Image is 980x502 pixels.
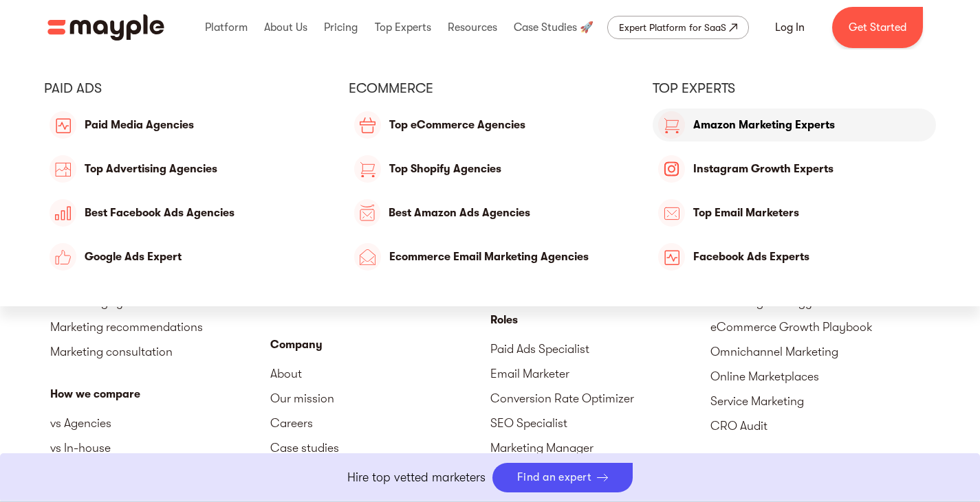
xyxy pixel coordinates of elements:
[490,411,710,435] a: SEO Specialist
[490,435,710,460] a: Marketing Manager
[50,411,270,435] a: vs Agencies
[619,19,726,36] div: Expert Platform for SaaS
[47,14,164,41] a: home
[490,336,710,361] a: Paid Ads Specialist
[50,339,270,364] a: Marketing consultation
[47,14,164,41] img: Mayple logo
[490,361,710,386] a: Email Marketer
[710,413,930,438] a: CRO Audit
[349,80,632,98] div: eCommerce
[347,468,486,487] p: Hire top vetted marketers
[490,312,710,328] div: Roles
[490,386,710,411] a: Conversion Rate Optimizer
[44,80,327,98] div: PAID ADS
[710,315,930,339] a: eCommerce Growth Playbook
[444,5,501,49] div: Resources
[50,315,270,339] a: Marketing recommendations
[911,436,980,502] iframe: Chat Widget
[270,411,490,435] a: Careers
[653,80,936,98] div: Top Experts
[270,336,490,353] div: Company
[270,435,490,460] a: Case studies
[270,361,490,386] a: About
[320,5,361,49] div: Pricing
[270,386,490,411] a: Our mission
[710,364,930,389] a: Online Marketplaces
[261,5,311,49] div: About Us
[50,435,270,460] a: vs In-house
[710,389,930,413] a: Service Marketing
[371,5,435,49] div: Top Experts
[202,5,251,49] div: Platform
[50,386,270,402] div: How we compare
[710,339,930,364] a: Omnichannel Marketing
[832,7,923,48] a: Get Started
[517,471,592,484] div: Find an expert
[759,11,821,44] a: Log In
[607,16,749,39] a: Expert Platform for SaaS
